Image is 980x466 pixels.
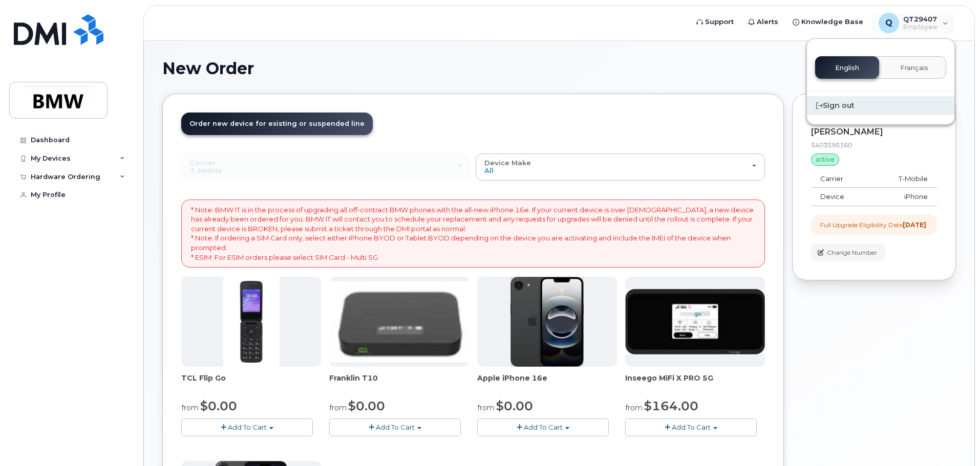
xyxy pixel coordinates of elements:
[476,153,765,180] button: Device Make All
[900,64,928,72] span: Français
[181,403,199,412] small: from
[811,188,870,206] td: Device
[903,221,926,229] strong: [DATE]
[223,277,280,367] img: TCL_FLIP_MODE.jpg
[870,188,937,206] td: iPhone
[820,220,926,229] div: Full Upgrade Eligibility Date
[510,277,584,367] img: iphone16e.png
[811,243,886,261] button: Change Number
[935,421,972,458] iframe: Messenger Launcher
[484,159,531,167] span: Device Make
[807,96,954,115] div: Sign out
[477,373,617,393] div: Apple iPhone 16e
[811,141,937,149] div: 5403595160
[644,398,698,413] span: $164.00
[496,398,533,413] span: $0.00
[191,205,755,262] p: * Note: BMW IT is in the process of upgrading all off-contract BMW phones with the all-new iPhone...
[477,418,609,436] button: Add To Cart
[181,373,321,393] div: TCL Flip Go
[228,423,267,431] span: Add To Cart
[329,373,469,393] div: Franklin T10
[484,166,494,174] span: All
[329,418,461,436] button: Add To Cart
[200,398,237,413] span: $0.00
[625,289,765,354] img: cut_small_inseego_5G.jpg
[811,127,937,137] div: [PERSON_NAME]
[827,248,877,257] span: Change Number
[524,423,563,431] span: Add To Cart
[811,153,839,166] div: active
[870,170,937,188] td: T-Mobile
[625,418,757,436] button: Add To Cart
[625,373,765,393] div: Inseego MiFi X PRO 5G
[329,403,347,412] small: from
[625,403,643,412] small: from
[477,403,495,412] small: from
[181,418,313,436] button: Add To Cart
[672,423,711,431] span: Add To Cart
[162,59,956,77] h1: New Order
[329,281,469,362] img: t10.jpg
[189,120,365,127] span: Order new device for existing or suspended line
[348,398,385,413] span: $0.00
[811,170,870,188] td: Carrier
[376,423,415,431] span: Add To Cart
